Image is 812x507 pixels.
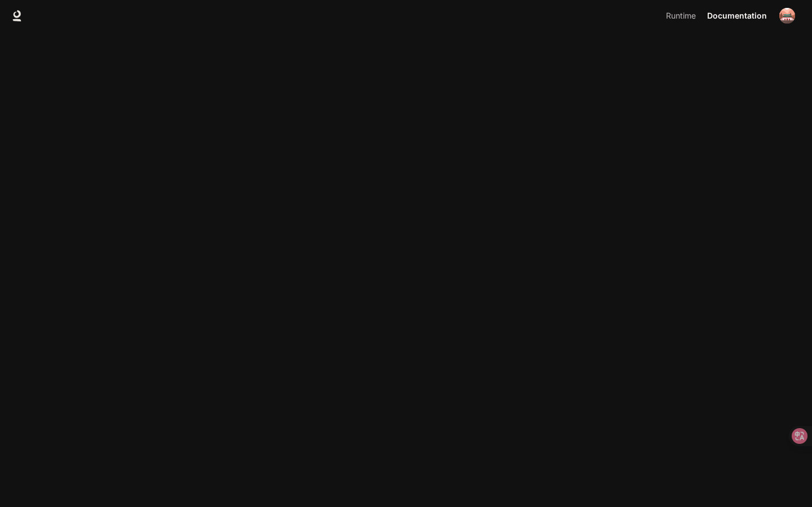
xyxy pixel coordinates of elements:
[660,5,701,27] a: Runtime
[776,5,798,27] button: User avatar
[779,8,795,24] img: User avatar
[707,9,767,23] span: Documentation
[666,9,696,23] span: Runtime
[703,5,771,27] a: Documentation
